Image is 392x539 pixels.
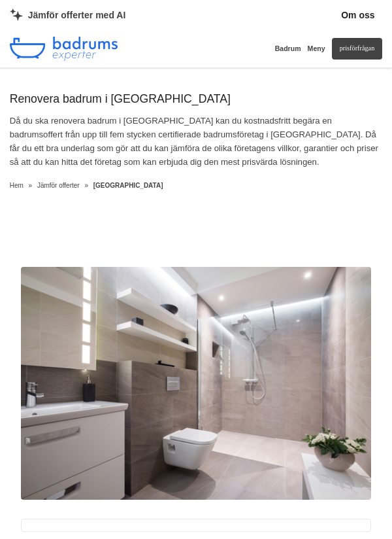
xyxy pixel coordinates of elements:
nav: Breadcrumb [10,181,383,191]
span: Jämför offerter med AI [28,8,126,22]
span: » [84,181,88,191]
a: prisförfrågan [332,38,383,59]
img: Renovera Badrum Stockholm, Badrumsrenovering Stockholm, Badrumsföretag Stockholm, Offert badrumsr... [21,267,370,500]
a: Om oss [341,8,374,22]
a: Jämför offerter med AI [10,8,126,22]
button: Meny [308,35,325,61]
h1: Renovera badrum i [GEOGRAPHIC_DATA] [10,92,383,115]
span: » [29,181,33,191]
span: Jämför offerter [37,182,80,189]
p: Då du ska renovera badrum i [GEOGRAPHIC_DATA] kan du kostnadsfritt begära en badrumsoffert från u... [10,114,383,174]
button: Badrum [275,35,301,61]
a: Jämför offerter [37,182,82,189]
a: [GEOGRAPHIC_DATA] [93,182,163,189]
a: Hem [10,182,24,189]
img: Badrumsexperter.se logotyp [10,37,118,60]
